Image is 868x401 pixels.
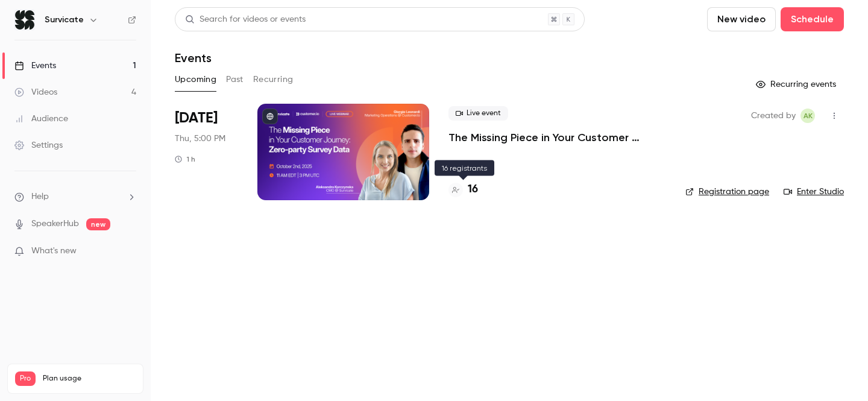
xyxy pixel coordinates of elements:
[448,182,478,198] a: 16
[45,14,84,26] h6: Survicate
[448,130,666,145] a: The Missing Piece in Your Customer Journey: Zero-party Survey Data
[175,104,238,200] div: Oct 2 Thu, 11:00 AM (America/New York)
[175,133,225,145] span: Thu, 5:00 PM
[122,246,136,257] iframe: Noticeable Trigger
[15,10,34,30] img: Survicate
[14,86,57,98] div: Videos
[14,113,68,125] div: Audience
[685,186,769,198] a: Registration page
[175,154,195,164] div: 1 h
[751,109,796,123] span: Created by
[781,7,844,31] button: Schedule
[175,51,212,65] h1: Events
[43,374,136,384] span: Plan usage
[31,191,49,203] span: Help
[800,109,815,123] span: Aleksandra Korczyńska
[31,245,77,257] span: What's new
[185,13,306,26] div: Search for videos or events
[14,139,63,151] div: Settings
[175,109,218,128] span: [DATE]
[15,371,36,386] span: Pro
[31,218,79,230] a: SpeakerHub
[14,191,136,203] li: help-dropdown-opener
[175,70,216,89] button: Upcoming
[448,106,508,121] span: Live event
[804,109,813,123] span: AK
[86,218,110,230] span: new
[784,186,844,198] a: Enter Studio
[750,75,844,94] button: Recurring events
[468,182,478,198] h4: 16
[226,70,244,89] button: Past
[707,7,776,31] button: New video
[253,70,294,89] button: Recurring
[14,60,56,72] div: Events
